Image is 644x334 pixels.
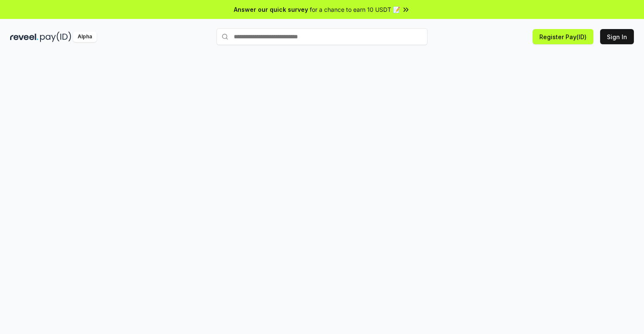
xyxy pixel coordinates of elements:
[600,29,634,44] button: Sign In
[533,29,593,44] button: Register Pay(ID)
[73,32,97,42] div: Alpha
[234,5,308,14] span: Answer our quick survey
[310,5,400,14] span: for a chance to earn 10 USDT 📝
[40,32,71,42] img: pay_id
[10,32,38,42] img: reveel_dark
